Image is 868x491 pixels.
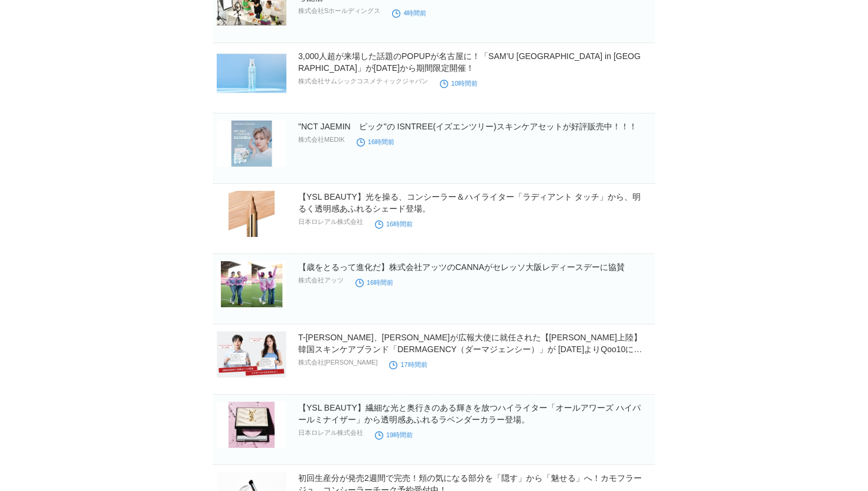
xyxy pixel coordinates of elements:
p: 株式会社Sホールディングス [298,6,380,15]
img: T-ARAヒョミンさん、カン・ダニエルさんが広報大使に就任された【日本初上陸】韓国スキンケアブランド「DERMAGENCY（ダーマジェンシー）」が 8月14日よりQoo10にて先行発売開始！ [217,331,286,378]
img: 3,000人超が来場した話題のPOPUPが名古屋に！「SAM’U CLEAR BEAUTY COLLEGE in NAGOYA」が8月20日から期間限定開催！ [217,50,286,96]
p: 株式会社[PERSON_NAME] [298,358,377,367]
a: 3,000人超が来場した話題のPOPUPが名古屋に！「SAM’U [GEOGRAPHIC_DATA] in [GEOGRAPHIC_DATA]」が[DATE]から期間限定開催！ [298,51,641,73]
time: 17時間前 [389,361,427,368]
img: "NCT JAEMIN ピック"の ISNTREE(イズエンツリー)スキンケアセットが好評販売中！！！ [217,121,286,167]
a: 【歳をとるって進化だ】株式会社アッツのCANNAがセレッソ大阪レディースデーに協賛 [298,262,625,272]
p: 日本ロレアル株式会社 [298,217,363,226]
p: 株式会社アッツ [298,276,344,285]
p: 日本ロレアル株式会社 [298,428,363,437]
time: 10時間前 [440,80,478,87]
img: 【YSL BEAUTY】光を操る、コンシーラー＆ハイライター「ラディアント タッチ」から、明るく透明感あふれるシェード登場。 [217,191,286,237]
time: 19時間前 [375,431,413,438]
p: 株式会社MEDIK [298,135,345,144]
time: 16時間前 [357,138,394,145]
a: T-[PERSON_NAME]、[PERSON_NAME]が広報大使に就任された【[PERSON_NAME]上陸】韓国スキンケアブランド「DERMAGENCY（ダーマジェンシー）」が [DATE... [298,333,642,366]
img: 【YSL BEAUTY】繊細な光と奥行きのある輝きを放つハイライター「オールアワーズ ハイパールミナイザー」から透明感あふれるラベンダーカラー登場。 [217,402,286,448]
a: 【YSL BEAUTY】光を操る、コンシーラー＆ハイライター「ラディアント タッチ」から、明るく透明感あふれるシェード登場。 [298,192,641,213]
time: 16時間前 [355,279,393,286]
p: 株式会社サムシックコスメティックジャパン [298,77,428,86]
img: 【歳をとるって進化だ】株式会社アッツのCANNAがセレッソ大阪レディースデーに協賛 [217,261,286,307]
a: 【YSL BEAUTY】繊細な光と奥行きのある輝きを放つハイライター「オールアワーズ ハイパールミナイザー」から透明感あふれるラベンダーカラー登場。 [298,403,641,424]
a: "NCT JAEMIN ピック"の ISNTREE(イズエンツリー)スキンケアセットが好評販売中！！！ [298,122,637,131]
time: 16時間前 [375,220,413,227]
time: 4時間前 [392,9,426,17]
